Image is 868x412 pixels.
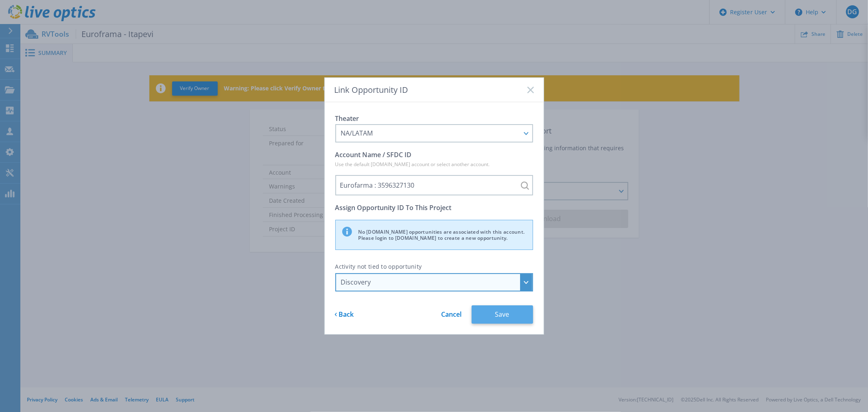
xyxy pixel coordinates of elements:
[335,113,533,124] p: Theater
[472,305,533,324] button: Save
[335,220,533,250] div: No [DOMAIN_NAME] opportunities are associated with this account. Please login to [DOMAIN_NAME] to...
[335,305,354,318] a: Back
[335,175,533,195] input: Eurofarma : 3596327130
[341,129,518,137] div: NA/LATAM
[335,85,409,94] span: Link Opportunity ID
[341,278,518,286] div: Discovery
[335,202,533,213] p: Assign Opportunity ID To This Project
[335,263,533,270] p: Activity not tied to opportunity
[442,305,462,318] a: Cancel
[335,149,533,160] p: Account Name / SFDC ID
[335,160,533,169] p: Use the default [DOMAIN_NAME] account or select another account.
